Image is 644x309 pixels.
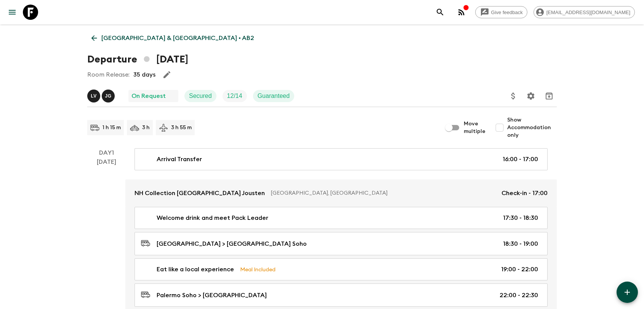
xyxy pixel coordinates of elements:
span: Show Accommodation only [507,116,557,139]
p: 17:30 - 18:30 [503,213,538,223]
a: [GEOGRAPHIC_DATA] > [GEOGRAPHIC_DATA] Soho18:30 - 19:00 [135,232,548,255]
p: 35 days [133,70,155,79]
p: 22:00 - 22:30 [500,291,538,300]
p: NH Collection [GEOGRAPHIC_DATA] Jousten [135,189,265,198]
p: [GEOGRAPHIC_DATA] > [GEOGRAPHIC_DATA] Soho [157,239,307,248]
span: [EMAIL_ADDRESS][DOMAIN_NAME] [542,10,634,15]
div: Trip Fill [223,90,247,102]
span: Give feedback [487,10,527,15]
h1: Departure [DATE] [87,52,188,67]
p: L V [91,93,97,99]
p: Day 1 [87,148,125,157]
p: 3 h 55 m [171,124,192,131]
p: Palermo Soho > [GEOGRAPHIC_DATA] [157,291,267,300]
button: search adventures [433,5,448,20]
p: J G [105,93,111,99]
p: Guaranteed [258,91,290,101]
p: Arrival Transfer [157,155,202,164]
p: [GEOGRAPHIC_DATA] & [GEOGRAPHIC_DATA] • AB2 [101,34,254,43]
p: Secured [189,91,212,101]
button: Settings [523,88,538,104]
p: On Request [131,91,166,101]
p: Eat like a local experience [157,265,234,274]
div: [EMAIL_ADDRESS][DOMAIN_NAME] [533,6,635,18]
p: 16:00 - 17:00 [503,155,538,164]
p: [GEOGRAPHIC_DATA], [GEOGRAPHIC_DATA] [271,189,495,197]
div: Secured [184,90,216,102]
a: Welcome drink and meet Pack Leader17:30 - 18:30 [135,207,548,229]
span: Lucas Valentim, Jessica Giachello [87,92,116,98]
span: Move multiple [464,120,486,135]
button: Archive (Completed, Cancelled or Unsynced Departures only) [541,88,557,104]
p: Welcome drink and meet Pack Leader [157,213,268,223]
button: menu [5,5,20,20]
p: Meal Included [240,265,276,274]
p: 19:00 - 22:00 [501,265,538,274]
button: LVJG [87,90,116,102]
button: Update Price, Early Bird Discount and Costs [506,88,521,104]
a: [GEOGRAPHIC_DATA] & [GEOGRAPHIC_DATA] • AB2 [87,30,258,46]
p: Room Release: [87,70,130,79]
p: Check-in - 17:00 [501,189,548,198]
a: Palermo Soho > [GEOGRAPHIC_DATA]22:00 - 22:30 [135,283,548,307]
a: Eat like a local experienceMeal Included19:00 - 22:00 [135,258,548,280]
p: 12 / 14 [227,91,242,101]
p: 18:30 - 19:00 [503,239,538,248]
a: Arrival Transfer16:00 - 17:00 [135,148,548,170]
p: 3 h [142,124,150,131]
a: NH Collection [GEOGRAPHIC_DATA] Jousten[GEOGRAPHIC_DATA], [GEOGRAPHIC_DATA]Check-in - 17:00 [125,179,557,207]
p: 1 h 15 m [103,124,121,131]
a: Give feedback [475,6,527,18]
